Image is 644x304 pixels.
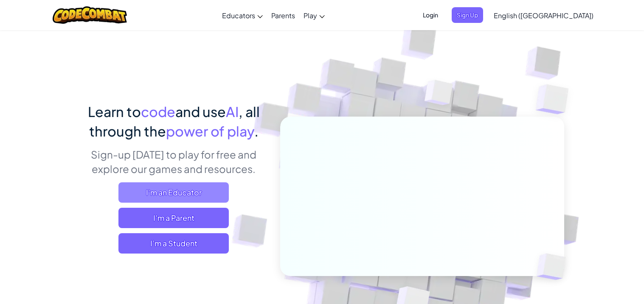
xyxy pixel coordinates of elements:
p: Sign-up [DATE] to play for free and explore our games and resources. [80,147,267,176]
a: Educators [218,4,267,27]
a: I'm an Educator [118,182,229,203]
button: Login [418,7,443,23]
img: Overlap cubes [408,63,470,126]
button: Sign Up [452,7,483,23]
a: English ([GEOGRAPHIC_DATA]) [489,4,598,27]
img: CodeCombat logo [53,6,127,24]
button: I'm a Student [118,233,229,254]
a: I'm a Parent [118,208,229,228]
span: code [141,103,175,120]
span: Educators [222,11,255,20]
span: Play [304,11,317,20]
img: Overlap cubes [522,236,586,298]
span: and use [175,103,226,120]
span: Learn to [88,103,141,120]
span: power of play [166,123,254,139]
span: . [254,123,259,139]
span: English ([GEOGRAPHIC_DATA]) [494,11,593,20]
a: Parents [267,4,299,27]
img: Overlap cubes [519,64,592,135]
span: AI [226,103,239,120]
a: Play [299,4,329,27]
